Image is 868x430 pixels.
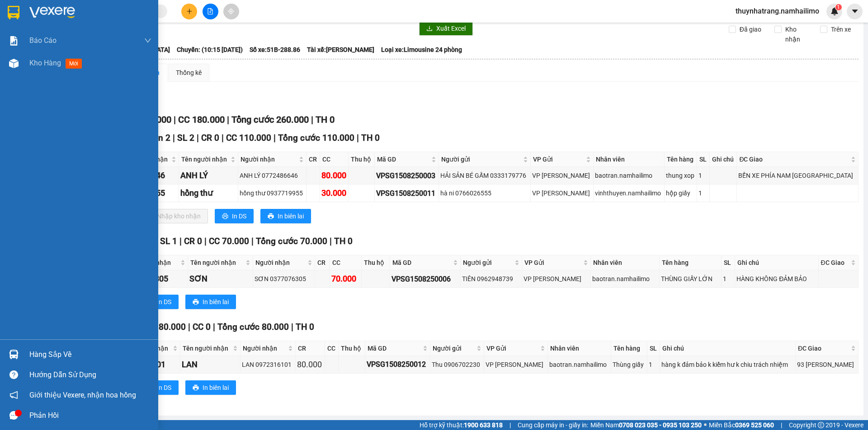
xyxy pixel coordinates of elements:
div: Thu 0906702230 [432,360,482,370]
strong: 0369 525 060 [735,421,774,429]
th: SL [647,341,660,356]
th: Thu hộ [349,152,375,167]
span: | [173,133,175,143]
span: Mã GD [377,154,429,164]
span: Trên xe [827,24,854,34]
span: SL 2 [177,133,194,143]
div: VP [PERSON_NAME] [524,274,590,284]
td: hồng thư [179,185,238,202]
span: Miền Bắc [709,420,774,430]
span: Cung cấp máy in - giấy in: [518,420,588,430]
span: Tổng cước 110.000 [278,133,354,143]
div: 70.000 [331,273,360,285]
th: Ghi chú [735,255,818,270]
div: VPSG1508250003 [376,170,437,181]
span: Mã GD [368,343,421,353]
th: CR [307,152,320,167]
span: Đơn 2 [146,133,170,143]
button: plus [181,4,197,19]
span: CR 80.000 [146,322,186,332]
th: Thu hộ [339,341,365,356]
th: CC [330,255,362,270]
span: caret-down [851,7,859,15]
button: aim [223,4,239,19]
th: Ghi chú [660,341,796,356]
div: hồng thư [180,187,236,199]
button: downloadNhập kho nhận [140,209,208,223]
th: Tên hàng [665,152,697,167]
span: CC 110.000 [226,133,271,143]
span: Đã giao [736,24,765,34]
th: SL [697,152,710,167]
div: Hàng sắp về [29,348,151,361]
td: VPSG1508250006 [390,270,461,288]
span: TH 0 [334,236,353,246]
span: notification [9,391,18,399]
img: icon-new-feature [830,7,839,15]
span: Số xe: 51B-288.86 [250,45,300,55]
span: In biên lai [278,211,304,221]
button: printerIn DS [140,295,179,309]
div: hồng thư 0937719955 [240,188,305,198]
span: Người nhận [243,343,286,353]
div: VP [PERSON_NAME] [532,171,592,180]
span: | [197,133,199,143]
span: CC 70.000 [209,236,249,246]
div: ANH LÝ [180,169,236,182]
span: ⚪️ [704,423,707,427]
div: 93 [PERSON_NAME] [797,360,857,370]
th: Nhân viên [594,152,665,167]
span: | [174,114,176,125]
td: VP Phạm Ngũ Lão [522,270,591,288]
span: Tổng cước 80.000 [217,322,289,332]
span: ĐC Giao [798,343,849,353]
span: CR 0 [184,236,202,246]
div: baotran.namhailimo [549,360,609,370]
th: CC [325,341,339,356]
span: CC 180.000 [178,114,225,125]
div: ANH LÝ 0772486646 [240,171,305,180]
span: Giới thiệu Vexere, nhận hoa hồng [29,389,136,401]
div: VP [PERSON_NAME] [486,360,546,370]
span: message [9,411,18,420]
span: Tên người nhận [183,343,231,353]
div: hà ni 0766026555 [440,188,529,198]
span: Mã GD [392,258,451,268]
span: Chuyến: (10:15 [DATE]) [177,45,243,55]
sup: 1 [835,4,842,10]
th: Thu hộ [362,255,390,270]
span: printer [193,384,199,392]
th: CC [320,152,349,167]
span: In DS [232,211,246,221]
span: In biên lai [203,297,229,307]
div: VPSG1508250011 [376,188,437,199]
button: printerIn biên lai [185,380,236,395]
span: Loại xe: Limousine 24 phòng [381,45,462,55]
span: VP Gửi [524,258,582,268]
div: 1 [698,188,708,198]
div: BẾN XE PHÍA NAM [GEOGRAPHIC_DATA] [738,171,857,180]
span: Người nhận [255,258,306,268]
div: 30.000 [321,187,347,199]
span: VP Gửi [533,154,584,164]
div: VPSG1508250006 [392,273,459,285]
span: Tổng cước 70.000 [256,236,327,246]
span: | [213,322,215,332]
th: Ghi chú [710,152,737,167]
span: Xuất Excel [436,23,466,33]
div: Thùng giấy [613,360,645,370]
div: hộp giấy [666,188,695,198]
div: LAN 0972316101 [242,360,294,370]
button: caret-down [847,4,863,19]
span: mới [66,59,82,69]
span: | [330,236,332,246]
div: 80.000 [321,169,347,182]
th: CR [315,255,330,270]
span: | [357,133,359,143]
span: TH 0 [361,133,380,143]
span: TH 0 [316,114,335,125]
td: VPSG1508250003 [375,167,439,185]
td: SƠN [188,270,253,288]
th: CR [296,341,325,356]
button: file-add [203,4,218,19]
